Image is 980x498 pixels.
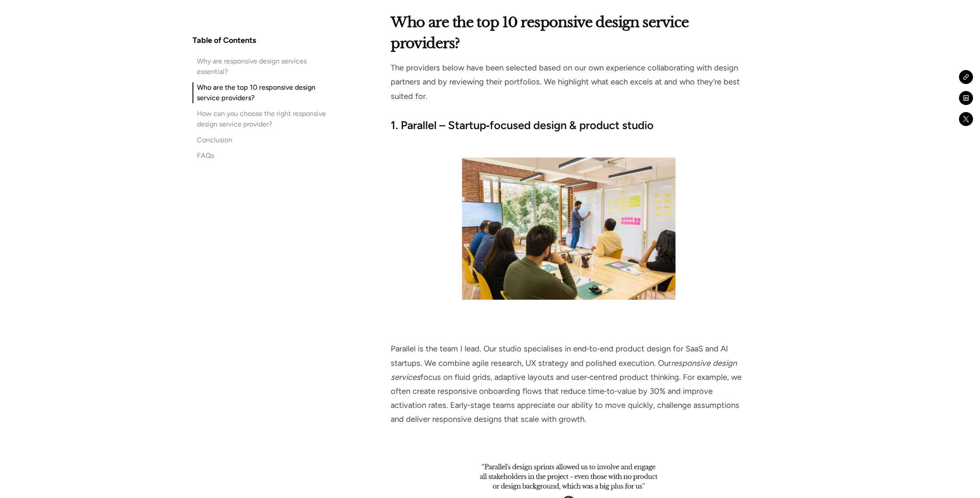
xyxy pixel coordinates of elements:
div: Conclusion [197,135,232,145]
div: How can you choose the right responsive design service provider? [197,109,331,130]
a: How can you choose the right responsive design service provider? [192,109,331,130]
div: Why are responsive design services essential? [197,56,331,77]
a: Who are the top 10 responsive design service providers? [192,82,331,103]
em: responsive design services [391,358,737,382]
div: FAQs [197,151,214,161]
img: Parallel [462,158,676,300]
a: Why are responsive design services essential? [192,56,331,77]
strong: Who are the top 10 responsive design service providers? [391,14,689,52]
strong: 1. Parallel – Startup‑focused design & product studio [391,119,654,132]
a: FAQs [192,151,331,161]
a: Conclusion [192,135,331,145]
p: Parallel is the team I lead. Our studio specialises in end‑to‑end product design for SaaS and AI ... [391,342,747,426]
h4: Table of Contents [192,35,256,46]
div: Who are the top 10 responsive design service providers? [197,82,331,103]
p: The providers below have been selected based on our own experience collaborating with design part... [391,61,747,103]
